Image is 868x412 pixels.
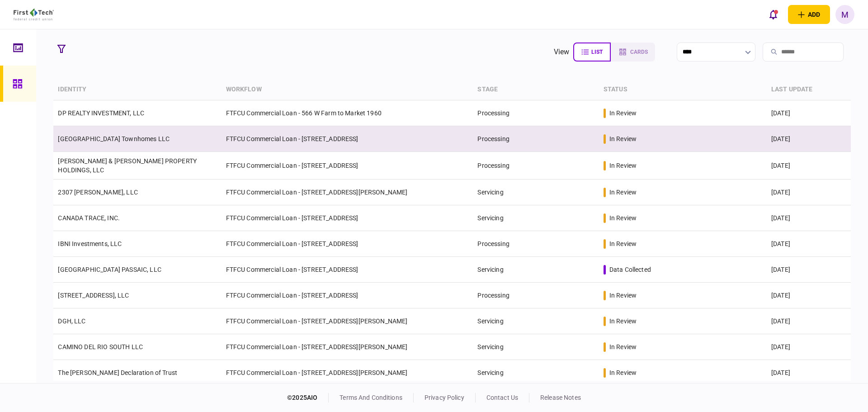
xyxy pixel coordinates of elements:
[340,394,402,401] a: terms and conditions
[473,283,599,308] td: Processing
[222,360,473,386] td: FTFCU Commercial Loan - [STREET_ADDRESS][PERSON_NAME]
[58,343,143,350] a: CAMINO DEL RIO SOUTH LLC
[767,360,851,386] td: [DATE]
[767,205,851,231] td: [DATE]
[58,369,177,376] a: The [PERSON_NAME] Declaration of Trust
[473,100,599,126] td: Processing
[58,189,137,196] a: 2307 [PERSON_NAME], LLC
[573,43,611,62] button: list
[222,79,473,100] th: workflow
[58,266,161,273] a: [GEOGRAPHIC_DATA] PASSAIC, LLC
[222,231,473,257] td: FTFCU Commercial Loan - [STREET_ADDRESS]
[222,334,473,360] td: FTFCU Commercial Loan - [STREET_ADDRESS][PERSON_NAME]
[609,265,651,274] div: data collected
[473,180,599,205] td: Servicing
[609,317,637,326] div: in review
[473,152,599,180] td: Processing
[767,126,851,152] td: [DATE]
[486,394,518,401] a: contact us
[58,135,170,142] a: [GEOGRAPHIC_DATA] Townhomes LLC
[609,239,637,248] div: in review
[630,49,648,55] span: cards
[473,205,599,231] td: Servicing
[58,109,144,117] a: DP REALTY INVESTMENT, LLC
[58,214,120,222] a: CANADA TRACE, INC.
[609,109,637,118] div: in review
[14,9,54,20] img: client company logo
[222,205,473,231] td: FTFCU Commercial Loan - [STREET_ADDRESS]
[591,49,603,55] span: list
[540,394,581,401] a: release notes
[767,283,851,308] td: [DATE]
[609,368,637,377] div: in review
[611,43,655,62] button: cards
[788,5,830,24] button: open adding identity options
[609,213,637,223] div: in review
[554,47,570,57] div: view
[609,188,637,197] div: in review
[473,79,599,100] th: stage
[473,126,599,152] td: Processing
[58,157,197,174] a: [PERSON_NAME] & [PERSON_NAME] PROPERTY HOLDINGS, LLC
[473,334,599,360] td: Servicing
[222,180,473,205] td: FTFCU Commercial Loan - [STREET_ADDRESS][PERSON_NAME]
[835,5,854,24] button: M
[599,79,767,100] th: status
[767,257,851,283] td: [DATE]
[473,257,599,283] td: Servicing
[58,292,129,299] a: [STREET_ADDRESS], LLC
[473,308,599,334] td: Servicing
[222,100,473,126] td: FTFCU Commercial Loan - 566 W Farm to Market 1960
[473,231,599,257] td: Processing
[767,100,851,126] td: [DATE]
[767,152,851,180] td: [DATE]
[767,308,851,334] td: [DATE]
[58,317,85,325] a: DGH, LLC
[609,342,637,351] div: in review
[222,257,473,283] td: FTFCU Commercial Loan - [STREET_ADDRESS]
[609,134,637,143] div: in review
[222,126,473,152] td: FTFCU Commercial Loan - [STREET_ADDRESS]
[425,394,464,401] a: privacy policy
[767,334,851,360] td: [DATE]
[222,152,473,180] td: FTFCU Commercial Loan - [STREET_ADDRESS]
[222,283,473,308] td: FTFCU Commercial Loan - [STREET_ADDRESS]
[609,291,637,300] div: in review
[473,360,599,386] td: Servicing
[58,240,122,247] a: IBNI Investments, LLC
[287,393,329,403] div: © 2025 AIO
[53,79,221,100] th: identity
[222,308,473,334] td: FTFCU Commercial Loan - [STREET_ADDRESS][PERSON_NAME]
[767,231,851,257] td: [DATE]
[609,161,637,170] div: in review
[764,5,783,24] button: open notifications list
[767,79,851,100] th: last update
[767,180,851,205] td: [DATE]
